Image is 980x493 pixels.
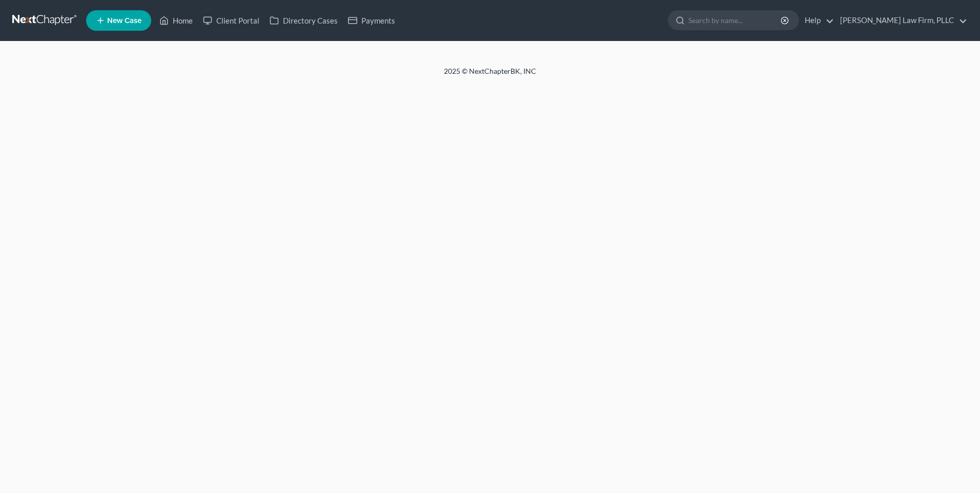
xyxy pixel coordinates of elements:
a: Client Portal [198,11,264,30]
a: Payments [343,11,400,30]
a: Home [154,11,198,30]
a: Help [800,11,834,30]
a: Directory Cases [264,11,343,30]
a: [PERSON_NAME] Law Firm, PLLC [835,11,967,30]
span: New Case [107,17,141,25]
div: 2025 © NextChapterBK, INC [198,66,782,85]
input: Search by name... [688,11,782,30]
